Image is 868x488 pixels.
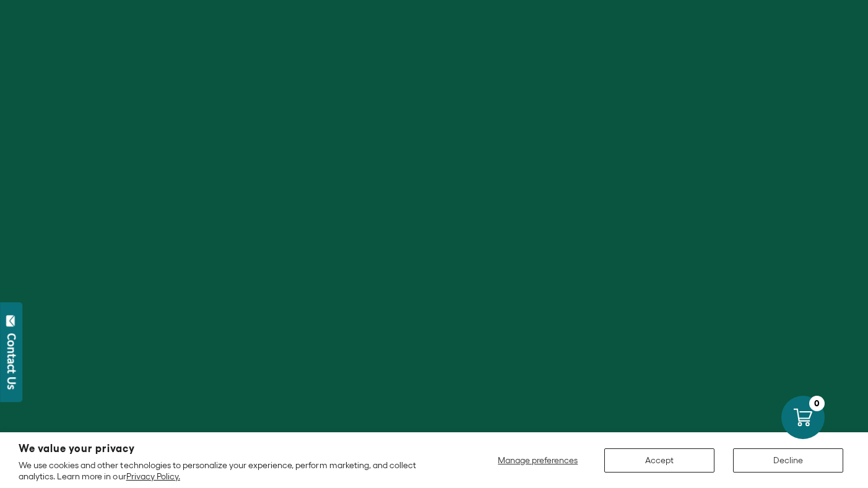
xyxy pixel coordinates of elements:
[809,396,825,411] div: 0
[498,455,578,465] span: Manage preferences
[19,460,449,482] p: We use cookies and other technologies to personalize your experience, perform marketing, and coll...
[604,448,714,473] button: Accept
[6,333,18,390] div: Contact Us
[733,448,843,473] button: Decline
[490,448,586,473] button: Manage preferences
[126,471,180,481] a: Privacy Policy.
[19,443,449,454] h2: We value your privacy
